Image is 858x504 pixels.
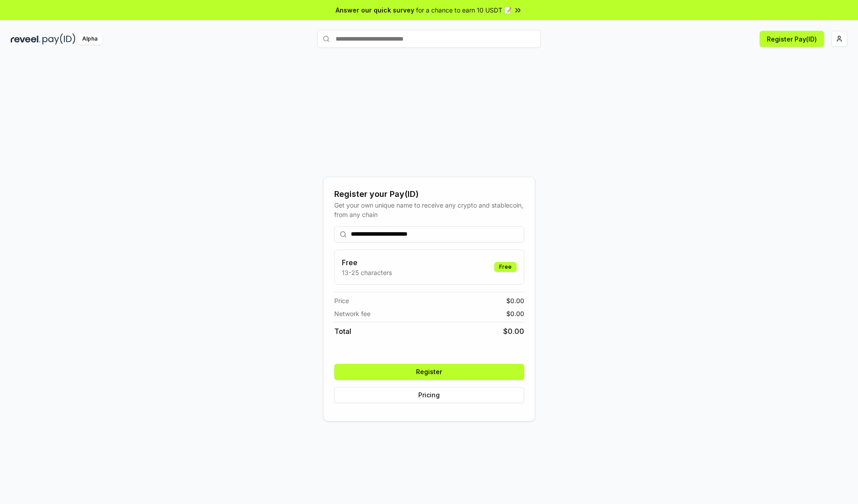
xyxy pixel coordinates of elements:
[77,33,102,45] div: Alpha
[494,262,517,272] div: Free
[334,188,524,200] div: Register your Pay(ID)
[334,387,524,403] button: Pricing
[342,257,392,268] h3: Free
[506,309,524,318] span: $ 0.00
[11,33,41,45] img: reveel_dark
[334,296,349,305] span: Price
[503,326,524,337] span: $ 0.00
[416,5,512,15] span: for a chance to earn 10 USDT 📝
[42,33,76,45] img: pay_id
[342,268,392,277] p: 13-25 characters
[334,364,524,380] button: Register
[334,309,370,318] span: Network fee
[506,296,524,305] span: $ 0.00
[334,326,351,337] span: Total
[336,5,414,15] span: Answer our quick survey
[334,200,524,219] div: Get your own unique name to receive any crypto and stablecoin, from any chain
[760,31,824,47] button: Register Pay(ID)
